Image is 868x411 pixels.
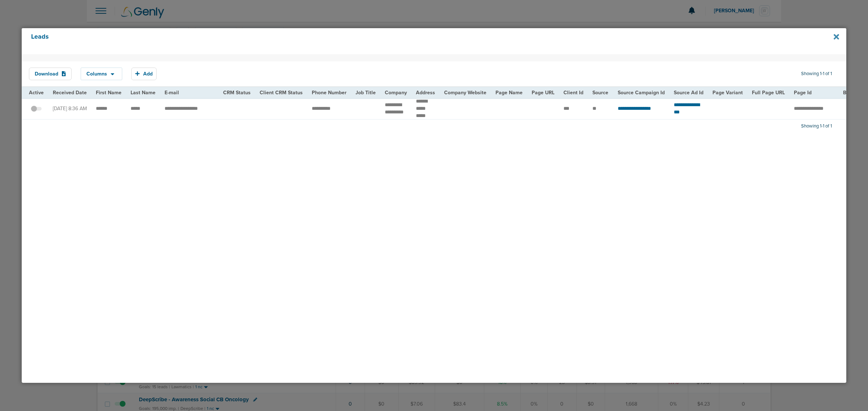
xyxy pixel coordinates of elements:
[563,90,583,96] span: Client Id
[592,90,608,96] span: Source
[618,90,665,96] span: Source Campaign Id
[351,87,380,98] th: Job Title
[29,68,72,80] button: Download
[380,87,412,98] th: Company
[708,87,748,98] th: Page Variant
[412,87,440,98] th: Address
[29,90,44,96] span: Active
[312,90,346,96] span: Phone Number
[53,90,87,96] span: Received Date
[86,72,107,77] span: Columns
[165,90,179,96] span: E-mail
[131,68,157,80] button: Add
[31,33,758,49] h4: Leads
[801,71,832,77] span: Showing 1-1 of 1
[223,90,251,96] span: CRM Status
[255,87,307,98] th: Client CRM Status
[674,90,703,96] span: Source Ad Id
[491,87,527,98] th: Page Name
[440,87,491,98] th: Company Website
[143,71,153,77] span: Add
[801,123,832,129] span: Showing 1-1 of 1
[96,90,122,96] span: First Name
[131,90,156,96] span: Last Name
[532,90,554,96] span: Page URL
[48,98,92,119] td: [DATE] 8:36 AM
[748,87,790,98] th: Full Page URL
[790,87,839,98] th: Page Id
